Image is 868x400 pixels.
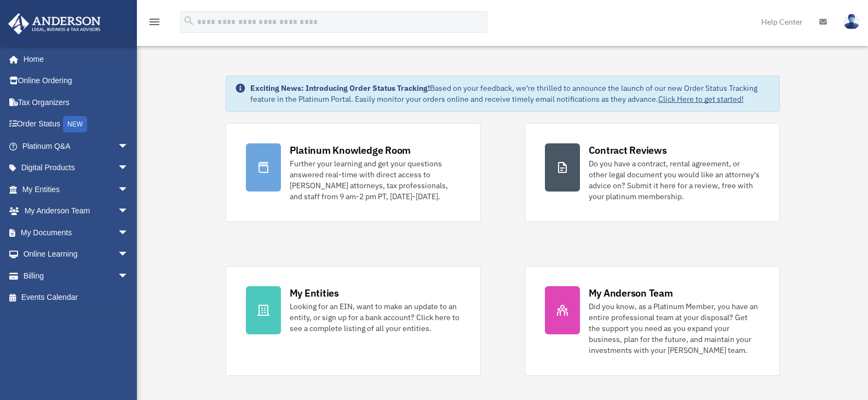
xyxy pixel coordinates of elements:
[589,301,760,356] div: Did you know, as a Platinum Member, you have an entire professional team at your disposal? Get th...
[589,143,667,157] div: Contract Reviews
[290,286,339,300] div: My Entities
[118,178,140,201] span: arrow_drop_down
[5,13,104,34] img: Anderson Advisors Platinum Portal
[8,113,145,136] a: Order StatusNEW
[8,91,145,113] a: Tax Organizers
[589,158,760,202] div: Do you have a contract, rental agreement, or other legal document you would like an attorney's ad...
[118,222,140,244] span: arrow_drop_down
[250,83,430,93] strong: Exciting News: Introducing Order Status Tracking!
[118,157,140,179] span: arrow_drop_down
[8,200,145,222] a: My Anderson Teamarrow_drop_down
[290,301,461,334] div: Looking for an EIN, want to make an update to an entity, or sign up for a bank account? Click her...
[226,266,481,376] a: My Entities Looking for an EIN, want to make an update to an entity, or sign up for a bank accoun...
[8,157,145,179] a: Digital Productsarrow_drop_down
[290,143,411,157] div: Platinum Knowledge Room
[8,70,145,92] a: Online Ordering
[63,116,87,132] div: NEW
[118,244,140,266] span: arrow_drop_down
[118,200,140,223] span: arrow_drop_down
[8,135,145,157] a: Platinum Q&Aarrow_drop_down
[525,123,780,222] a: Contract Reviews Do you have a contract, rental agreement, or other legal document you would like...
[148,19,161,28] a: menu
[843,14,860,30] img: User Pic
[118,265,140,287] span: arrow_drop_down
[525,266,780,376] a: My Anderson Team Did you know, as a Platinum Member, you have an entire professional team at your...
[290,158,461,202] div: Further your learning and get your questions answered real-time with direct access to [PERSON_NAM...
[226,123,481,222] a: Platinum Knowledge Room Further your learning and get your questions answered real-time with dire...
[148,15,161,28] i: menu
[8,222,145,244] a: My Documentsarrow_drop_down
[183,15,195,27] i: search
[589,286,673,300] div: My Anderson Team
[8,287,145,309] a: Events Calendar
[8,265,145,287] a: Billingarrow_drop_down
[118,135,140,158] span: arrow_drop_down
[8,244,145,265] a: Online Learningarrow_drop_down
[8,48,140,70] a: Home
[658,94,744,104] a: Click Here to get started!
[250,83,771,105] div: Based on your feedback, we're thrilled to announce the launch of our new Order Status Tracking fe...
[8,178,145,200] a: My Entitiesarrow_drop_down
